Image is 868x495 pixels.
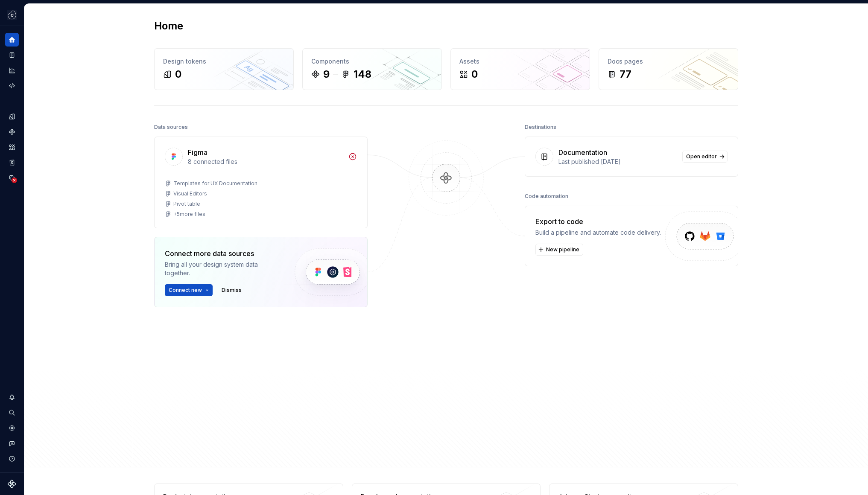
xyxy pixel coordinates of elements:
a: Components9148 [302,48,442,90]
div: Documentation [558,147,607,157]
span: New pipeline [546,246,579,253]
div: Code automation [525,190,568,202]
div: + 5 more files [173,211,205,218]
a: Documentation [5,48,19,62]
a: Assets [5,140,19,154]
a: Storybook stories [5,156,19,169]
div: Export to code [535,216,661,227]
div: Destinations [525,121,556,133]
div: Templates for UX Documentation [173,180,257,187]
button: Connect new [165,284,213,296]
div: 77 [620,67,631,81]
a: Figma8 connected filesTemplates for UX DocumentationVisual EditorsPivot table+5more files [154,137,368,228]
h2: Home [154,19,183,33]
div: 0 [175,67,181,81]
span: Connect new [169,287,202,294]
div: Data sources [154,121,188,133]
div: 8 connected files [188,157,343,166]
div: Design tokens [163,57,285,66]
div: Build a pipeline and automate code delivery. [535,228,661,237]
button: Notifications [5,390,19,404]
div: Assets [459,57,581,66]
div: 9 [323,67,330,81]
button: Search ⌘K [5,406,19,419]
a: Home [5,33,19,47]
button: Contact support [5,437,19,450]
a: Assets0 [450,48,590,90]
a: Open editor [682,151,728,163]
a: Design tokens0 [154,48,294,90]
span: Dismiss [222,287,242,294]
div: Docs pages [608,57,729,66]
div: 0 [471,67,478,81]
svg: Supernova Logo [8,480,16,488]
div: Visual Editors [173,190,207,197]
a: Settings [5,421,19,435]
a: Data sources [5,171,19,185]
img: f5634f2a-3c0d-4c0b-9dc3-3862a3e014c7.png [7,10,17,20]
div: Pivot table [173,201,200,207]
a: Design tokens [5,110,19,123]
button: Dismiss [218,284,245,296]
div: Connect more data sources [165,248,280,259]
div: Last published [DATE] [558,157,677,166]
div: 148 [354,67,371,81]
a: Code automation [5,79,19,93]
div: Figma [188,147,208,157]
div: Components [311,57,433,66]
a: Docs pages77 [599,48,738,90]
span: Open editor [686,153,717,160]
button: New pipeline [535,244,583,256]
div: Bring all your design system data together. [165,260,280,277]
a: Components [5,125,19,139]
a: Analytics [5,64,19,77]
